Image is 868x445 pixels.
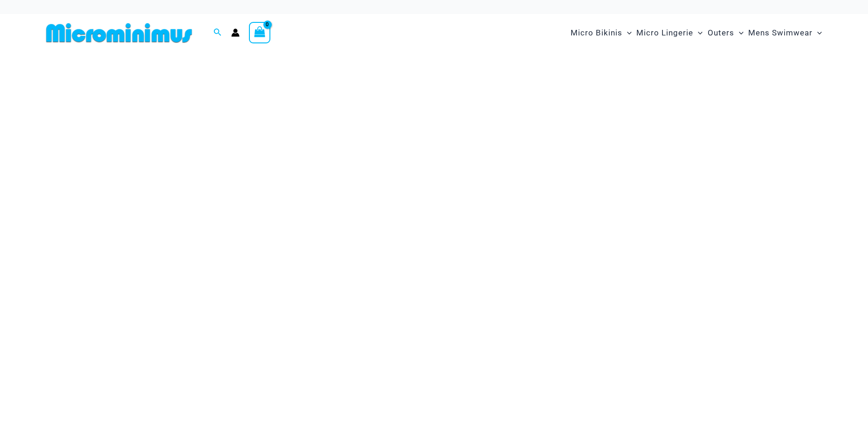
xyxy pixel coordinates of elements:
span: Menu Toggle [693,21,703,45]
span: Micro Bikinis [571,21,622,45]
span: Menu Toggle [813,21,822,45]
span: Outers [708,21,734,45]
a: Micro LingerieMenu ToggleMenu Toggle [634,19,705,47]
a: Mens SwimwearMenu ToggleMenu Toggle [746,19,824,47]
a: View Shopping Cart, empty [249,22,270,43]
span: Micro Lingerie [636,21,693,45]
span: Menu Toggle [622,21,632,45]
a: Search icon link [214,27,222,39]
span: Menu Toggle [734,21,744,45]
a: Account icon link [231,28,240,37]
span: Mens Swimwear [748,21,813,45]
img: MM SHOP LOGO FLAT [42,22,196,43]
a: Micro BikinisMenu ToggleMenu Toggle [568,19,634,47]
nav: Site Navigation [567,17,826,49]
a: OutersMenu ToggleMenu Toggle [705,19,746,47]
